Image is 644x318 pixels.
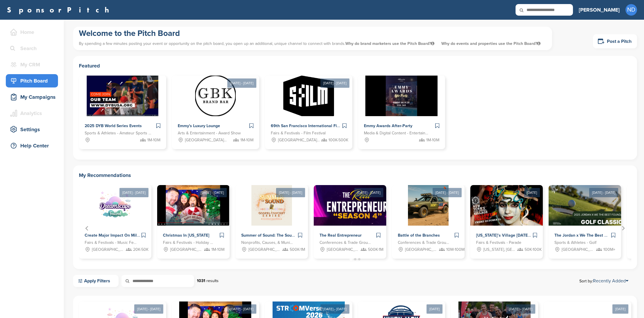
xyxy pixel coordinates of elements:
[593,278,628,284] a: Recently Added
[235,176,308,259] a: [DATE] - [DATE] Sponsorpitch & Summer of Sound: The Sound That Unites Nonprofits, Causes, & Munic...
[364,123,412,128] span: Emmy Awards After-Party
[427,304,442,314] div: [DATE]
[79,257,631,262] ul: Select a slide to show
[426,137,439,143] span: 1M-10M
[147,137,160,143] span: 1M-10M
[364,130,431,136] span: Media & Digital Content - Entertainment
[603,246,615,253] span: 100M+
[290,246,305,253] span: 500K-1M
[240,137,253,143] span: 1M-10M
[276,188,305,197] div: [DATE] - [DATE]
[354,258,356,260] button: Go to page 2
[85,130,152,136] span: Sports & Athletes - Amateur Sports Leagues
[163,240,215,246] span: Fairs & Festivals - Holiday Festival
[365,76,438,116] img: Sponsorpitch &
[197,278,205,283] strong: 1031
[278,137,320,143] span: [GEOGRAPHIC_DATA], [GEOGRAPHIC_DATA]
[392,185,465,259] div: 5 of 12
[227,78,256,88] div: [DATE] - [DATE]
[354,188,383,197] div: [DATE] - [DATE]
[433,188,462,197] div: [DATE] - [DATE]
[87,76,158,116] img: Sponsorpitch &
[83,224,91,232] button: Go to last slide
[134,304,163,314] div: [DATE] - [DATE]
[6,90,58,104] a: My Campaigns
[470,176,543,259] a: [DATE] Sponsorpitch & [US_STATE]’s Village [DATE] Parade - 2025 Fairs & Festivals - Parade [US_ST...
[476,240,521,246] span: Fairs & Festivals - Parade
[211,246,224,253] span: 1M-10M
[271,130,326,136] span: Fairs & Festivals - Film Festival
[157,176,230,259] a: [DATE] - [DATE] Sponsorpitch & Christmas In [US_STATE] Fairs & Festivals - Holiday Festival [GEOG...
[235,185,308,259] div: 3 of 12
[283,76,334,116] img: Sponsorpitch &
[593,34,637,48] a: Post a Pitch
[314,185,401,226] img: Sponsorpitch &
[446,246,465,253] span: 10M-100M
[506,304,535,314] div: [DATE] - [DATE]
[470,185,543,226] img: Sponsorpitch &
[6,58,58,71] a: My CRM
[119,188,148,197] div: [DATE] - [DATE]
[612,304,628,314] div: [DATE]
[170,246,203,253] span: [GEOGRAPHIC_DATA], [GEOGRAPHIC_DATA]
[9,108,58,118] div: Analytics
[178,123,220,128] span: Emmy's Luxury Lounge
[358,258,360,260] button: Go to page 3
[525,246,542,253] span: 50K-100K
[79,171,631,179] h2: My Recommendations
[476,233,557,238] span: [US_STATE]’s Village [DATE] Parade - 2025
[9,92,58,102] div: My Campaigns
[483,246,516,253] span: [US_STATE], [GEOGRAPHIC_DATA]
[470,185,543,259] div: 6 of 12
[398,240,450,246] span: Conferences & Trade Groups - Entertainment
[7,6,113,14] a: SponsorPitch
[6,25,58,39] a: Home
[265,66,352,149] a: [DATE] - [DATE] Sponsorpitch & 69th San Francisco International Film Festival Fairs & Festivals -...
[157,185,230,259] div: 2 of 12
[241,233,319,238] span: Summer of Sound: The Sound That Unites
[9,43,58,54] div: Search
[73,275,119,287] a: Apply Filters
[6,42,58,55] a: Search
[85,123,142,128] span: 2025 DYB World Series Events
[368,246,383,253] span: 500K-1M
[6,139,58,152] a: Help Center
[549,185,630,226] img: Sponsorpitch &
[6,107,58,120] a: Analytics
[562,246,594,253] span: [GEOGRAPHIC_DATA], [GEOGRAPHIC_DATA]
[314,176,386,259] a: [DATE] - [DATE] Sponsorpitch & The Real Entrepreneur Conferences & Trade Groups - Entertainment [...
[549,185,621,259] div: 7 of 12
[206,278,219,283] span: results
[327,246,359,253] span: [GEOGRAPHIC_DATA], [GEOGRAPHIC_DATA]
[178,130,241,136] span: Arts & Entertainment - Award Show
[198,188,227,197] div: [DATE] - [DATE]
[9,124,58,135] div: Settings
[579,3,620,16] a: [PERSON_NAME]
[271,123,358,128] span: 69th San Francisco International Film Festival
[227,304,256,314] div: [DATE] - [DATE]
[579,6,620,14] h3: [PERSON_NAME]
[6,74,58,87] a: Pitch Board
[9,27,58,37] div: Home
[157,185,230,226] img: Sponsorpitch &
[251,185,292,226] img: Sponsorpitch &
[9,76,58,86] div: Pitch Board
[349,258,353,261] button: Go to page 1
[345,41,436,46] span: Why do brand marketers use the Pitch Board?
[589,188,618,197] div: [DATE] - [DATE]
[554,240,596,246] span: Sports & Athletes - Golf
[79,185,151,259] div: 1 of 12
[408,185,449,226] img: Sponsorpitch &
[314,185,386,259] div: 4 of 12
[398,233,440,238] span: Battle of the Branches
[79,62,631,70] h2: Featured
[549,176,621,259] a: [DATE] - [DATE] Sponsorpitch & The Jordan x We The Best Golf Classic 2025 – Where Sports, Music &...
[172,66,259,149] a: [DATE] - [DATE] Sponsorpitch & Emmy's Luxury Lounge Arts & Entertainment - Award Show [GEOGRAPHIC...
[79,76,166,149] a: Sponsorpitch & 2025 DYB World Series Events Sports & Athletes - Amateur Sports Leagues 1M-10M
[579,279,628,283] span: Sort by:
[320,304,349,314] div: [DATE] - [DATE]
[95,185,135,226] img: Sponsorpitch &
[195,76,236,116] img: Sponsorpitch &
[625,4,637,16] span: ND
[163,233,209,238] span: Christmas In [US_STATE]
